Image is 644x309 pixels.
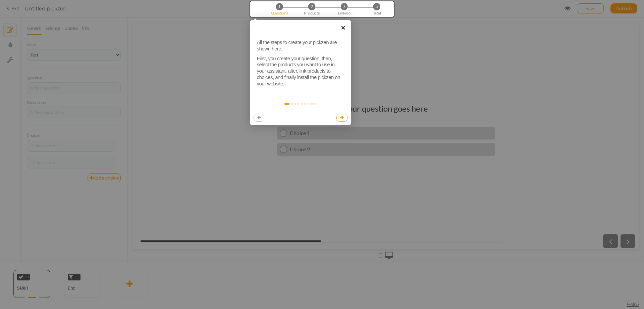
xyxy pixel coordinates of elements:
[211,80,295,96] h1: Your question goes here
[154,122,359,129] div: Choice 2
[154,106,359,113] div: Choice 1
[336,20,351,35] a: ×
[257,39,344,52] p: All the steps to create your pickzen are shown here.
[257,55,344,87] p: First, you create your question, then, select the products you want to use in your assistant, aft...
